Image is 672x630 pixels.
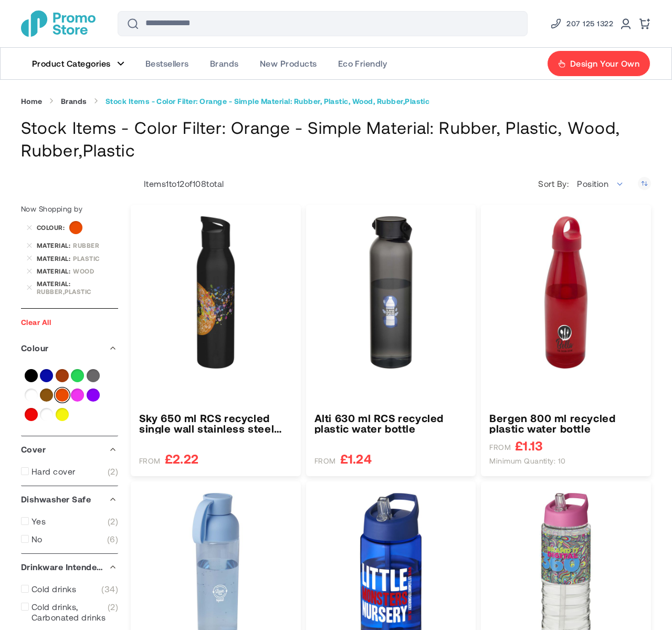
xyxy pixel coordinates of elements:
[177,178,185,188] span: 12
[37,224,67,231] span: Colour
[26,255,33,261] a: Remove Material Plastic
[489,413,643,434] a: Bergen 800 ml recycled plastic water bottle
[21,116,651,161] h1: Stock Items - Color Filter: Orange - Simple Material: Rubber, Plastic, Wood, Rubber,Plastic
[21,97,43,106] a: Home
[25,388,38,402] a: Multi
[31,516,46,527] span: Yes
[328,48,398,79] a: Eco Friendly
[31,602,108,623] span: Cold drinks, Carbonated drinks
[25,408,38,421] a: Red
[166,178,169,188] span: 1
[314,413,468,434] a: Alti 630 ml RCS recycled plastic water bottle
[21,486,118,512] div: Dishwasher Safe
[193,178,206,188] span: 108
[31,584,76,594] span: Cold drinks
[489,443,511,452] span: FROM
[73,255,118,262] div: Plastic
[37,280,73,287] span: Material
[37,255,73,262] span: Material
[139,216,292,369] img: Sky 650 ml RCS recycled single wall stainless steel water bottle
[571,173,630,194] span: Position
[101,584,118,594] span: 34
[338,58,387,69] span: Eco Friendly
[260,58,317,69] span: New Products
[26,225,33,231] a: Remove Colour Orange
[489,216,643,369] img: Bergen 800 ml recycled plastic water bottle
[108,602,118,623] span: 2
[31,534,43,544] span: No
[71,388,84,402] a: Pink
[210,58,239,69] span: Brands
[106,97,430,106] strong: Stock Items - Color Filter: Orange - Simple Material: Rubber, Plastic, Wood, Rubber,Plastic
[87,369,100,382] a: Grey
[566,17,613,30] span: 207 125 1322
[314,456,336,466] span: FROM
[314,216,468,369] img: Alti 630 ml RCS recycled plastic water bottle
[87,388,100,402] a: Purple
[340,452,372,465] span: £1.24
[21,10,96,37] img: Promotional Merchandise
[26,268,33,274] a: Remove Material Wood
[547,50,650,77] a: Design Your Own
[61,97,87,106] a: Brands
[37,241,73,249] span: Material
[199,48,249,79] a: Brands
[108,466,118,477] span: 2
[37,267,73,275] span: Material
[21,318,51,327] a: Clear All
[21,534,118,544] a: No 6
[40,388,53,402] a: Natural
[489,456,566,466] span: Minimum quantity: 10
[71,369,84,382] a: Green
[37,288,118,295] div: Rubber,Plastic
[515,439,543,452] span: £1.13
[21,10,96,37] a: store logo
[577,178,608,188] span: Position
[145,58,189,69] span: Bestsellers
[107,534,118,544] span: 6
[26,285,33,291] a: Remove Material Rubber,Plastic
[26,242,33,248] a: Remove Material Rubber
[40,408,53,421] a: White
[73,267,118,275] div: Wood
[638,177,651,190] a: Set Descending Direction
[40,369,53,382] a: Blue
[25,369,38,382] a: Black
[21,516,118,527] a: Yes 2
[131,178,224,189] p: Items to of total
[56,408,69,421] a: Yellow
[56,369,69,382] a: Brown
[21,335,118,361] div: Colour
[31,466,76,477] span: Hard cover
[570,58,639,69] span: Design Your Own
[249,48,328,79] a: New Products
[21,466,118,477] a: Hard cover 2
[21,602,118,623] a: Cold drinks, Carbonated drinks 2
[21,204,82,213] span: Now Shopping by
[135,48,199,79] a: Bestsellers
[550,17,613,30] a: Phone
[73,241,118,249] div: Rubber
[32,58,111,69] span: Product Categories
[22,48,135,79] a: Product Categories
[21,436,118,463] div: Cover
[139,456,161,466] span: FROM
[56,388,69,402] a: Orange
[21,554,118,580] div: Drinkware Intended Use
[538,178,571,189] label: Sort By
[165,452,198,465] span: £2.22
[21,584,118,594] a: Cold drinks 34
[139,413,292,434] a: Sky 650 ml RCS recycled single wall stainless steel water bottle
[108,516,118,527] span: 2
[120,11,145,36] button: Search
